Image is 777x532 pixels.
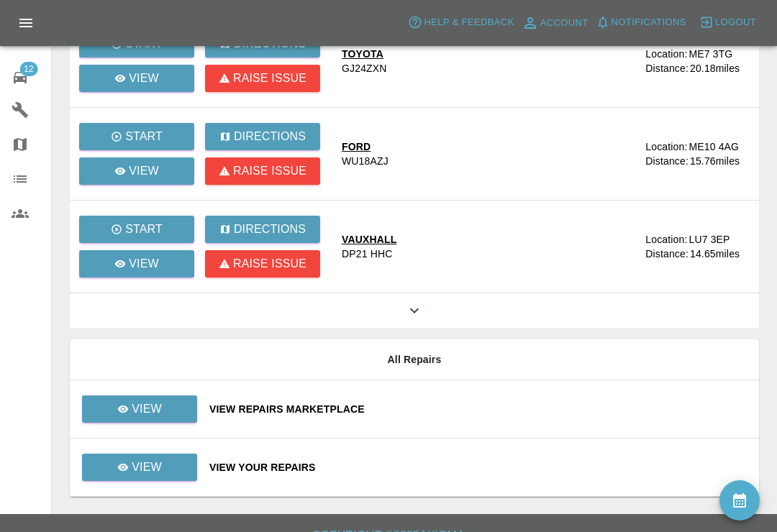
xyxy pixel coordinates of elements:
p: Start [125,221,163,238]
a: Location:LU7 3EPDistance:14.65miles [645,232,748,261]
a: View [82,395,197,423]
a: View Your Repairs [209,460,748,474]
a: FORDWU18AZJ [342,139,634,168]
button: Directions [205,123,320,150]
div: GJ24ZXN [342,61,387,75]
a: View [82,454,197,481]
div: TOYOTA [342,47,387,61]
div: 14.65 miles [690,247,748,261]
a: View Repairs Marketplace [209,402,748,416]
div: LU7 3EP [689,232,730,247]
div: Distance: [645,154,689,168]
a: View [79,250,194,278]
p: View [129,70,159,87]
a: View [81,403,198,414]
div: DP21 HHC [342,247,392,261]
p: View [132,459,162,476]
a: Location:ME10 4AGDistance:15.76miles [645,139,748,168]
span: Notifications [612,14,686,31]
span: 12 [19,62,37,76]
button: Directions [205,216,320,243]
p: Raise issue [233,70,306,87]
span: Account [540,15,589,32]
button: Raise issue [205,65,320,92]
p: View [132,400,162,418]
a: Account [518,12,592,35]
div: Location: [645,47,687,61]
button: Raise issue [205,250,320,278]
div: Location: [645,139,687,154]
p: Directions [234,128,306,145]
button: Logout [696,12,760,34]
span: Help & Feedback [424,14,514,31]
p: View [129,162,159,180]
p: View [129,255,159,272]
div: VAUXHALL [342,232,396,247]
th: All Repairs [70,339,759,380]
p: Start [125,128,163,145]
button: availability [719,480,760,520]
span: Logout [715,14,756,31]
button: Start [79,216,194,243]
button: Start [79,123,194,150]
button: Open drawer [9,6,43,40]
div: FORD [342,139,388,154]
div: WU18AZJ [342,154,388,168]
button: Notifications [592,12,690,34]
div: 15.76 miles [690,154,748,168]
p: Raise issue [233,255,306,272]
a: Location:ME7 3TGDistance:20.18miles [645,47,748,75]
button: Help & Feedback [404,12,517,34]
a: View [79,65,194,92]
div: ME7 3TG [689,47,732,61]
div: Distance: [645,247,689,261]
p: Raise issue [233,162,306,180]
div: Location: [645,232,687,247]
p: Directions [234,221,306,238]
a: View [81,461,198,472]
a: TOYOTAGJ24ZXN [342,47,634,75]
button: Raise issue [205,157,320,185]
a: VAUXHALLDP21 HHC [342,232,634,261]
div: ME10 4AG [689,139,739,154]
div: 20.18 miles [690,61,748,75]
a: View [79,157,194,185]
div: Distance: [645,61,689,75]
